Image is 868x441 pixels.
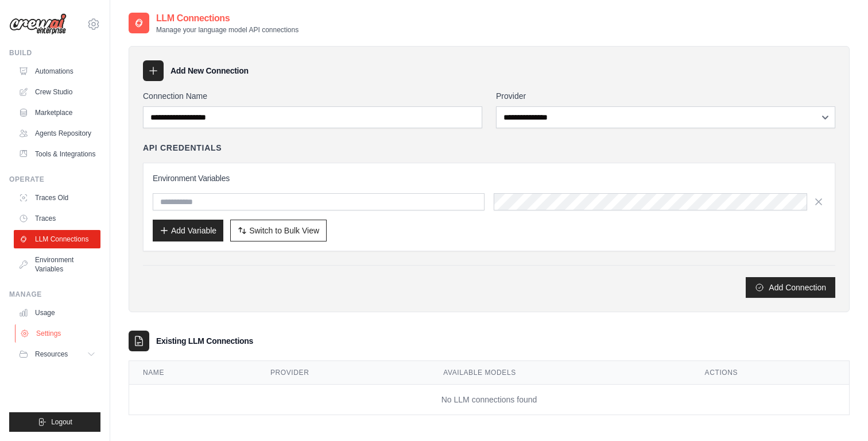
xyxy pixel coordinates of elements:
[170,65,249,76] h3: Add New Connection
[14,251,100,278] a: Environment Variables
[153,172,826,184] h3: Environment Variables
[746,277,835,298] button: Add Connection
[249,225,319,236] span: Switch to Bulk View
[35,350,68,359] span: Resources
[9,175,100,184] div: Operate
[129,385,849,415] td: No LLM connections found
[429,361,691,385] th: Available Models
[156,25,299,34] p: Manage your language model API connections
[14,209,100,228] a: Traces
[14,304,100,322] a: Usage
[9,290,100,299] div: Manage
[9,412,100,432] button: Logout
[230,220,327,241] button: Switch to Bulk View
[14,83,100,101] a: Crew Studio
[14,189,100,207] a: Traces Old
[496,90,835,102] label: Provider
[14,124,100,143] a: Agents Repository
[14,345,100,363] button: Resources
[9,13,67,35] img: Logo
[14,103,100,122] a: Marketplace
[156,11,299,25] h2: LLM Connections
[153,220,223,241] button: Add Variable
[691,361,849,385] th: Actions
[156,335,253,347] h3: Existing LLM Connections
[14,145,100,163] a: Tools & Integrations
[51,417,72,427] span: Logout
[143,90,482,102] label: Connection Name
[129,361,257,385] th: Name
[143,142,222,154] h4: API Credentials
[14,230,100,248] a: LLM Connections
[14,62,100,80] a: Automations
[15,324,102,343] a: Settings
[9,48,100,57] div: Build
[257,361,429,385] th: Provider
